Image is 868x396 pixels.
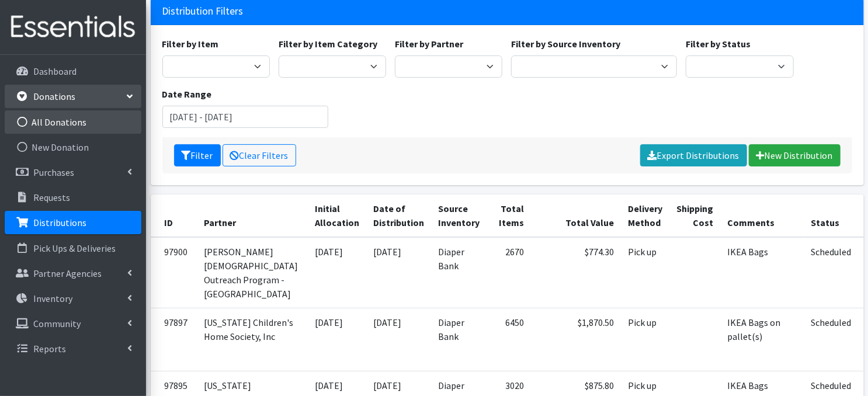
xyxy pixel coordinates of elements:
a: Purchases [5,161,141,184]
p: Requests [33,192,70,203]
a: All Donations [5,110,141,134]
p: Community [33,318,81,329]
a: Reports [5,337,141,360]
p: Dashboard [33,65,77,77]
td: [US_STATE] Children's Home Society, Inc [197,308,308,371]
td: $1,870.50 [532,308,622,371]
td: Scheduled [804,237,859,308]
button: Filter [174,144,221,166]
a: New Distribution [749,144,841,166]
p: Inventory [33,293,72,304]
th: Date of Distribution [367,194,432,237]
label: Filter by Status [686,37,751,51]
a: Dashboard [5,60,141,83]
th: Total Items [487,194,532,237]
a: Donations [5,85,141,108]
img: HumanEssentials [5,8,141,47]
td: Diaper Bank [432,308,487,371]
td: [DATE] [308,308,367,371]
p: Reports [33,343,66,355]
input: January 1, 2011 - December 31, 2011 [162,106,328,128]
a: Requests [5,186,141,209]
td: Scheduled [804,308,859,371]
a: Partner Agencies [5,262,141,285]
td: [DATE] [367,308,432,371]
th: Source Inventory [432,194,487,237]
td: [PERSON_NAME][DEMOGRAPHIC_DATA] Outreach Program - [GEOGRAPHIC_DATA] [197,237,308,308]
td: $774.30 [532,237,622,308]
h3: Distribution Filters [162,5,244,18]
p: Pick Ups & Deliveries [33,242,116,254]
th: Shipping Cost [670,194,721,237]
td: IKEA Bags on pallet(s) [721,308,804,371]
p: Purchases [33,166,74,178]
th: Partner [197,194,308,237]
label: Filter by Source Inventory [511,37,620,51]
td: Pick up [622,308,670,371]
p: Partner Agencies [33,268,102,279]
a: Distributions [5,211,141,234]
a: Export Distributions [640,144,747,166]
a: New Donation [5,136,141,159]
td: IKEA Bags [721,237,804,308]
td: 6450 [487,308,532,371]
td: Pick up [622,237,670,308]
label: Filter by Item Category [279,37,377,51]
p: Distributions [33,217,86,228]
td: 97897 [151,308,197,371]
th: Comments [721,194,804,237]
td: [DATE] [367,237,432,308]
a: Clear Filters [223,144,296,166]
a: Community [5,312,141,335]
a: Inventory [5,287,141,310]
td: 2670 [487,237,532,308]
td: Diaper Bank [432,237,487,308]
th: ID [151,194,197,237]
td: 97900 [151,237,197,308]
th: Status [804,194,859,237]
label: Date Range [162,87,212,101]
label: Filter by Item [162,37,219,51]
p: Donations [33,91,75,102]
label: Filter by Partner [395,37,463,51]
a: Pick Ups & Deliveries [5,237,141,260]
th: Initial Allocation [308,194,367,237]
th: Total Value [532,194,622,237]
td: [DATE] [308,237,367,308]
th: Delivery Method [622,194,670,237]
